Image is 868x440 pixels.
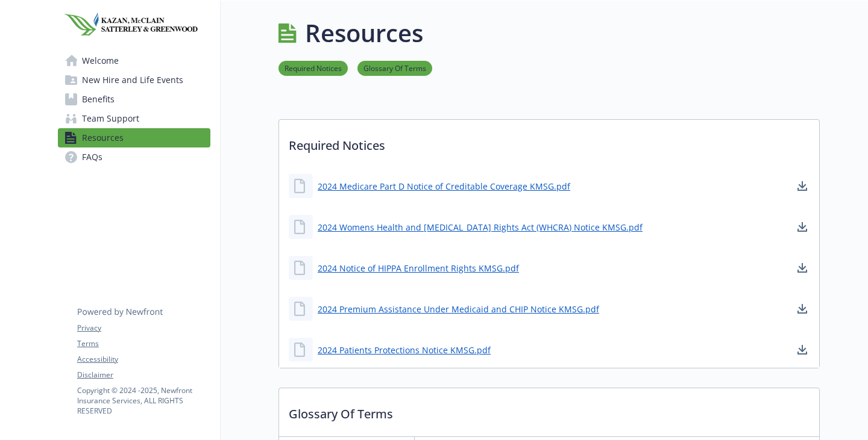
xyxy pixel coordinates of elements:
a: Glossary Of Terms [357,62,432,73]
h1: Resources [305,15,423,51]
a: Welcome [58,51,210,70]
a: download document [795,302,810,316]
p: Glossary Of Terms [279,388,819,433]
a: Team Support [58,109,210,128]
a: 2024 Medicare Part D Notice of Creditable Coverage KMSG.pdf [318,180,570,193]
span: Team Support [82,109,139,128]
a: 2024 Womens Health and [MEDICAL_DATA] Rights Act (WHCRA) Notice KMSG.pdf [318,221,643,234]
a: Privacy [77,323,210,333]
a: Accessibility [77,354,210,365]
span: New Hire and Life Events [82,70,183,90]
a: download document [795,261,810,275]
a: download document [795,179,810,193]
a: 2024 Patients Protections Notice KMSG.pdf [318,344,491,356]
span: Benefits [82,90,115,109]
a: 2024 Premium Assistance Under Medicaid and CHIP Notice KMSG.pdf [318,303,599,315]
a: Benefits [58,90,210,109]
a: New Hire and Life Events [58,70,210,90]
a: download document [795,220,810,234]
span: Resources [82,128,124,147]
p: Copyright © 2024 - 2025 , Newfront Insurance Services, ALL RIGHTS RESERVED [77,385,210,416]
a: FAQs [58,147,210,167]
a: 2024 Notice of HIPPA Enrollment Rights KMSG.pdf [318,262,519,274]
p: Required Notices [279,120,819,164]
a: download document [795,342,810,357]
a: Terms [77,338,210,349]
a: Disclaimer [77,370,210,380]
a: Resources [58,128,210,147]
a: Required Notices [278,62,348,73]
span: Welcome [82,51,119,70]
span: FAQs [82,147,102,167]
